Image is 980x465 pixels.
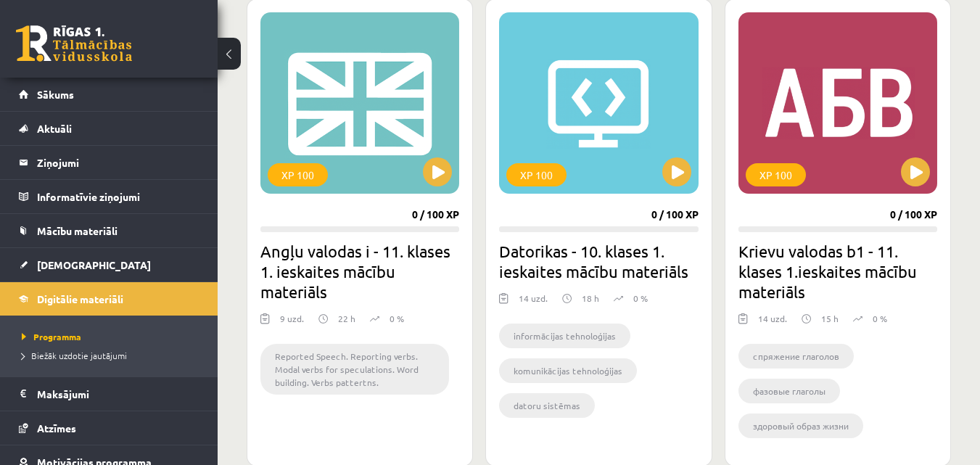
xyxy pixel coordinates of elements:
h2: Angļu valodas i - 11. klases 1. ieskaites mācību materiāls [260,241,459,302]
span: Atzīmes [37,421,76,435]
li: cпряжение глаголов [738,344,854,369]
p: 22 h [338,312,355,325]
legend: Informatīvie ziņojumi [37,180,199,213]
a: Sākums [19,78,199,111]
li: фазовые глаголы [738,379,840,403]
p: 0 % [633,292,648,305]
a: Rīgas 1. Tālmācības vidusskola [16,25,132,62]
legend: Ziņojumi [37,146,199,179]
a: Mācību materiāli [19,214,199,247]
li: komunikācijas tehnoloģijas [499,358,637,383]
span: Digitālie materiāli [37,292,123,305]
a: Programma [22,330,203,343]
a: Aktuāli [19,112,199,145]
div: XP 100 [268,163,328,186]
div: 9 uzd. [280,312,304,334]
span: [DEMOGRAPHIC_DATA] [37,258,151,271]
div: XP 100 [506,163,567,186]
a: Ziņojumi [19,146,199,179]
li: informācijas tehnoloģijas [499,324,630,348]
h2: Datorikas - 10. klases 1. ieskaites mācību materiāls [499,241,698,281]
p: 0 % [873,312,887,325]
li: datoru sistēmas [499,393,595,418]
a: Informatīvie ziņojumi [19,180,199,213]
a: Maksājumi [19,377,199,411]
span: Programma [22,331,81,342]
p: 18 h [582,292,599,305]
span: Mācību materiāli [37,224,118,237]
a: Digitālie materiāli [19,282,199,316]
p: 15 h [821,312,839,325]
li: Reported Speech. Reporting verbs. Modal verbs for speculations. Word building. Verbs pattertns. [260,344,449,395]
div: XP 100 [746,163,806,186]
span: Aktuāli [37,122,72,135]
legend: Maksājumi [37,377,199,411]
a: [DEMOGRAPHIC_DATA] [19,248,199,281]
li: здоровый образ жизни [738,413,863,438]
div: 14 uzd. [758,312,787,334]
h2: Krievu valodas b1 - 11. klases 1.ieskaites mācību materiāls [738,241,937,302]
p: 0 % [390,312,404,325]
div: 14 uzd. [519,292,548,313]
a: Biežāk uzdotie jautājumi [22,349,203,362]
span: Biežāk uzdotie jautājumi [22,350,127,361]
a: Atzīmes [19,411,199,445]
span: Sākums [37,88,74,101]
